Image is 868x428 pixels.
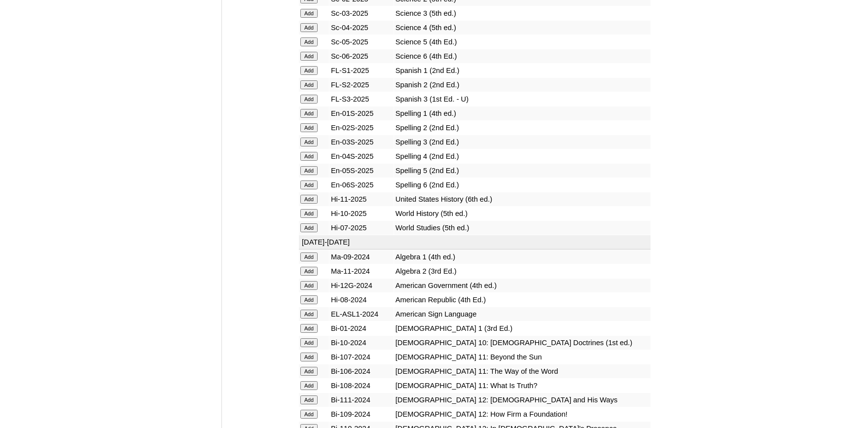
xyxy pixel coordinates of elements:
input: Add [300,52,318,61]
input: Add [300,281,318,290]
td: Sc-06-2025 [329,49,394,63]
td: FL-S3-2025 [329,92,394,106]
td: American Republic (4th Ed.) [394,293,651,307]
td: [DEMOGRAPHIC_DATA] 11: Beyond the Sun [394,350,651,364]
input: Add [300,152,318,161]
td: Bi-106-2024 [329,364,394,378]
td: Sc-04-2025 [329,21,394,35]
input: Add [300,381,318,390]
td: Spelling 1 (4th ed.) [394,107,651,120]
input: Add [300,37,318,46]
input: Add [300,166,318,175]
td: Bi-109-2024 [329,407,394,421]
td: Algebra 1 (4th ed.) [394,250,651,264]
input: Add [300,295,318,304]
td: [DEMOGRAPHIC_DATA] 11: The Way of the Word [394,364,651,378]
td: Ma-09-2024 [329,250,394,264]
td: [DATE]-[DATE] [299,235,651,250]
td: American Government (4th ed.) [394,279,651,292]
td: Spanish 3 (1st Ed. - U) [394,92,651,106]
td: Spelling 3 (2nd Ed.) [394,135,651,149]
td: Spelling 4 (2nd Ed.) [394,149,651,163]
td: [DEMOGRAPHIC_DATA] 12: [DEMOGRAPHIC_DATA] and His Ways [394,393,651,407]
td: En-06S-2025 [329,178,394,192]
input: Add [300,267,318,276]
td: [DEMOGRAPHIC_DATA] 11: What Is Truth? [394,379,651,392]
input: Add [300,367,318,376]
td: Science 4 (5th ed.) [394,21,651,35]
input: Add [300,109,318,118]
input: Add [300,9,318,18]
td: American Sign Language [394,307,651,321]
td: Sc-05-2025 [329,35,394,49]
td: Spelling 2 (2nd Ed.) [394,121,651,135]
input: Add [300,138,318,146]
td: [DEMOGRAPHIC_DATA] 12: How Firm a Foundation! [394,407,651,421]
input: Add [300,80,318,89]
input: Add [300,338,318,347]
td: En-04S-2025 [329,149,394,163]
td: Bi-108-2024 [329,379,394,392]
td: FL-S1-2025 [329,64,394,77]
td: FL-S2-2025 [329,78,394,92]
td: En-05S-2025 [329,164,394,178]
td: Spanish 2 (2nd Ed.) [394,78,651,92]
input: Add [300,180,318,189]
td: Algebra 2 (3rd Ed.) [394,264,651,278]
input: Add [300,95,318,104]
input: Add [300,223,318,232]
input: Add [300,395,318,404]
td: Science 6 (4th Ed.) [394,49,651,63]
td: Science 5 (4th Ed.) [394,35,651,49]
td: Hi-12G-2024 [329,279,394,292]
td: World Studies (5th ed.) [394,221,651,235]
td: Spanish 1 (2nd Ed.) [394,64,651,77]
td: Sc-03-2025 [329,6,394,20]
td: En-02S-2025 [329,121,394,135]
td: Hi-11-2025 [329,192,394,206]
td: Science 3 (5th ed.) [394,6,651,20]
td: Bi-10-2024 [329,336,394,350]
td: [DEMOGRAPHIC_DATA] 1 (3rd Ed.) [394,321,651,335]
input: Add [300,195,318,204]
td: Spelling 6 (2nd Ed.) [394,178,651,192]
input: Add [300,23,318,32]
input: Add [300,252,318,261]
td: Bi-107-2024 [329,350,394,364]
input: Add [300,410,318,419]
td: [DEMOGRAPHIC_DATA] 10: [DEMOGRAPHIC_DATA] Doctrines (1st ed.) [394,336,651,350]
td: Bi-01-2024 [329,321,394,335]
td: EL-ASL1-2024 [329,307,394,321]
input: Add [300,324,318,333]
input: Add [300,310,318,319]
td: World History (5th ed.) [394,207,651,220]
td: Hi-07-2025 [329,221,394,235]
td: Hi-08-2024 [329,293,394,307]
td: United States History (6th ed.) [394,192,651,206]
input: Add [300,209,318,218]
td: Spelling 5 (2nd Ed.) [394,164,651,178]
input: Add [300,66,318,75]
td: Hi-10-2025 [329,207,394,220]
td: Ma-11-2024 [329,264,394,278]
td: Bi-111-2024 [329,393,394,407]
td: En-01S-2025 [329,107,394,120]
input: Add [300,123,318,132]
td: En-03S-2025 [329,135,394,149]
input: Add [300,353,318,361]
